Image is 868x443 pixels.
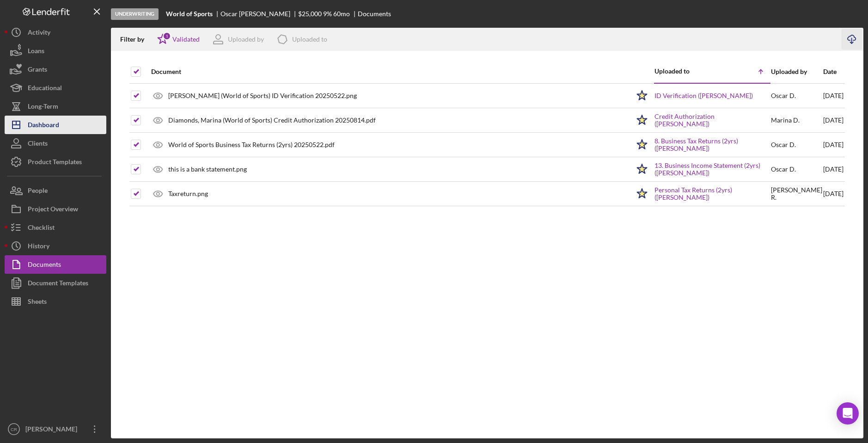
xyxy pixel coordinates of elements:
[23,420,83,441] div: [PERSON_NAME]
[771,166,796,173] div: Oscar D .
[5,255,106,274] button: Documents
[5,60,106,79] button: Grants
[120,36,151,43] div: Filter by
[28,274,88,295] div: Document Templates
[771,117,800,124] div: Marina D .
[168,166,247,173] div: this is a bank statement.png
[323,10,332,18] div: 9 %
[5,420,106,438] button: CR[PERSON_NAME]
[5,116,106,134] button: Dashboard
[5,274,106,292] button: Document Templates
[168,92,357,99] div: [PERSON_NAME] (World of Sports) ID Verification 20250522.png
[28,79,62,99] div: Educational
[5,79,106,97] button: Educational
[220,10,298,18] div: Oscar [PERSON_NAME]
[298,10,322,18] div: $25,000
[166,10,213,18] b: World of Sports
[28,218,55,239] div: Checklist
[823,182,844,205] div: [DATE]
[823,68,844,75] div: Date
[228,36,264,43] div: Uploaded by
[5,23,106,42] button: Activity
[771,68,822,75] div: Uploaded by
[11,427,17,432] text: CR
[28,200,78,221] div: Project Overview
[168,141,335,148] div: World of Sports Business Tax Returns (2yrs) 20250522.pdf
[654,92,753,99] a: ID Verification ([PERSON_NAME])
[163,32,171,40] div: 1
[28,97,58,118] div: Long-Term
[654,137,770,152] a: 8. Business Tax Returns (2yrs) ([PERSON_NAME])
[28,134,48,155] div: Clients
[654,68,712,75] div: Uploaded to
[5,181,106,200] button: People
[823,109,844,132] div: [DATE]
[172,36,200,43] div: Validated
[333,10,350,18] div: 60 mo
[358,10,391,18] div: Documents
[823,158,844,181] div: [DATE]
[654,113,770,128] a: Credit Authorization ([PERSON_NAME])
[771,186,822,201] div: [PERSON_NAME] R .
[111,8,159,20] div: Underwriting
[771,92,796,99] div: Oscar D .
[5,134,106,153] button: Clients
[654,162,770,177] a: 13. Business Income Statement (2yrs) ([PERSON_NAME])
[28,42,44,62] div: Loans
[28,255,61,276] div: Documents
[823,133,844,156] div: [DATE]
[168,117,376,124] div: Diamonds, Marina (World of Sports) Credit Authorization 20250814.pdf
[28,23,50,44] div: Activity
[5,153,106,171] button: Product Templates
[5,200,106,218] button: Project Overview
[5,292,106,311] button: Sheets
[28,181,48,202] div: People
[28,60,47,81] div: Grants
[5,97,106,116] button: Long-Term
[771,141,796,148] div: Oscar D .
[28,116,59,136] div: Dashboard
[654,186,770,201] a: Personal Tax Returns (2yrs) ([PERSON_NAME])
[28,153,82,173] div: Product Templates
[837,402,859,425] div: Open Intercom Messenger
[823,84,844,108] div: [DATE]
[151,68,630,75] div: Document
[28,292,47,313] div: Sheets
[292,36,327,43] div: Uploaded to
[28,237,49,258] div: History
[5,42,106,60] button: Loans
[168,190,208,197] div: Taxreturn.png
[5,218,106,237] button: Checklist
[5,237,106,255] button: History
